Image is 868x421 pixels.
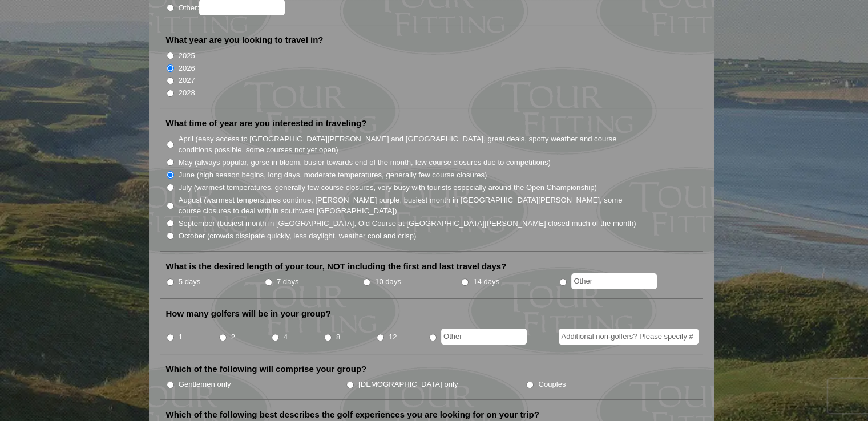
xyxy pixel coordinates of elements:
[179,230,417,242] label: October (crowds dissipate quickly, less daylight, weather cool and crisp)
[375,276,401,288] label: 10 days
[277,276,299,288] label: 7 days
[179,379,231,390] label: Gentlemen only
[179,75,195,86] label: 2027
[179,63,195,74] label: 2026
[179,182,597,193] label: July (warmest temperatures, generally few course closures, very busy with tourists especially aro...
[179,169,487,181] label: June (high season begins, long days, moderate temperatures, generally few course closures)
[441,329,527,345] input: Other
[166,409,539,420] label: Which of the following best describes the golf experiences you are looking for on your trip?
[538,379,566,390] label: Couples
[389,331,397,343] label: 12
[166,261,507,272] label: What is the desired length of your tour, NOT including the first and last travel days?
[473,276,499,288] label: 14 days
[179,157,551,168] label: May (always popular, gorse in bloom, busier towards end of the month, few course closures due to ...
[166,363,367,375] label: Which of the following will comprise your group?
[179,276,201,288] label: 5 days
[166,34,324,46] label: What year are you looking to travel in?
[179,87,195,99] label: 2028
[559,329,699,345] input: Additional non-golfers? Please specify #
[179,133,637,156] label: April (easy access to [GEOGRAPHIC_DATA][PERSON_NAME] and [GEOGRAPHIC_DATA], great deals, spotty w...
[166,308,331,319] label: How many golfers will be in your group?
[179,331,183,343] label: 1
[284,331,288,343] label: 4
[358,379,458,390] label: [DEMOGRAPHIC_DATA] only
[166,118,367,129] label: What time of year are you interested in traveling?
[336,331,340,343] label: 8
[179,195,637,217] label: August (warmest temperatures continue, [PERSON_NAME] purple, busiest month in [GEOGRAPHIC_DATA][P...
[231,331,235,343] label: 2
[179,218,636,229] label: September (busiest month in [GEOGRAPHIC_DATA], Old Course at [GEOGRAPHIC_DATA][PERSON_NAME] close...
[571,273,657,289] input: Other
[179,50,195,62] label: 2025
